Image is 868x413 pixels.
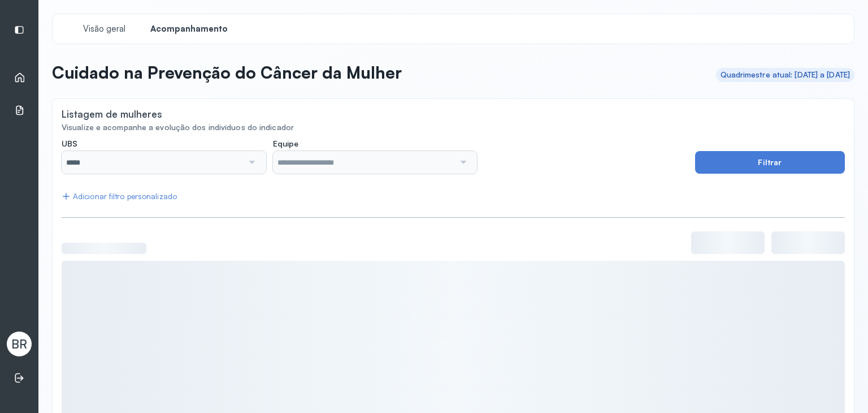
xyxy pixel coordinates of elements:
[721,70,850,80] div: Quadrimestre atual: [DATE] a [DATE]
[52,62,402,83] p: Cuidado na Prevenção do Câncer da Mulher
[150,24,228,35] span: Acompanhamento
[62,192,177,201] div: Adicionar filtro personalizado
[62,139,77,149] span: UBS
[62,123,845,132] div: Visualize e acompanhe a evolução dos indivíduos do indicador
[695,151,845,174] button: Filtrar
[11,337,27,351] span: BR
[273,139,298,149] span: Equipe
[83,24,125,35] span: Visão geral
[62,108,162,120] div: Listagem de mulheres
